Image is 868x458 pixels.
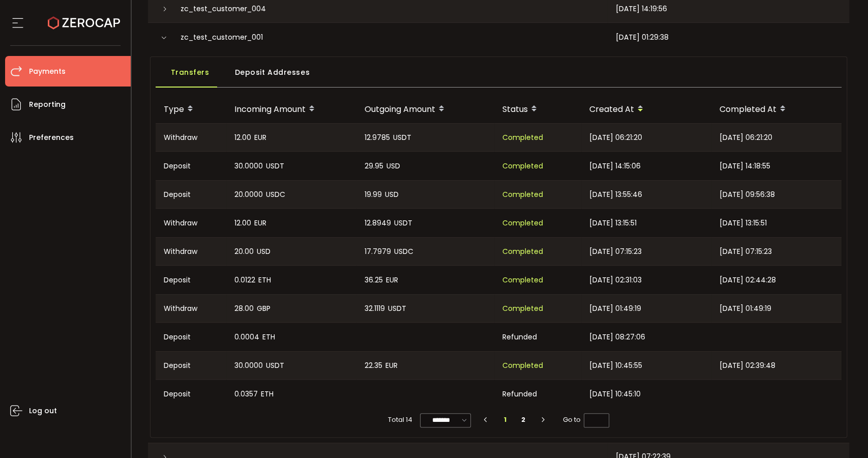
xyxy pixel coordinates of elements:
span: [DATE] 14:15:06 [589,160,641,172]
span: USDT [394,217,412,229]
span: [DATE] 02:31:03 [589,274,642,286]
span: 12.00 [234,132,251,144]
iframe: Chat Widget [817,409,868,458]
span: ETH [262,331,275,343]
span: USDT [266,160,284,172]
li: 2 [515,413,533,427]
span: Deposit [164,160,191,172]
span: Go to [563,413,609,427]
div: Outgoing Amount [356,100,494,118]
span: 28.00 [234,303,254,314]
span: EUR [386,274,398,286]
span: [DATE] 14:18:55 [720,160,770,172]
span: Completed [502,246,543,257]
span: Completed [502,160,543,172]
span: USD [257,246,271,257]
span: Completed [502,217,543,229]
span: Deposit [164,189,191,201]
div: Created At [581,100,711,118]
span: 17.7979 [365,246,391,257]
span: [DATE] 14:19:56 [616,3,667,15]
span: [DATE] 01:29:38 [616,32,669,43]
span: zc_test_customer_004 [181,3,266,15]
span: [DATE] 06:21:20 [720,132,772,144]
span: Completed [502,360,543,371]
span: Withdraw [164,132,197,144]
span: Withdraw [164,303,197,314]
span: EUR [254,217,266,229]
span: [DATE] 13:15:51 [589,217,637,229]
span: Completed [502,189,543,201]
span: Withdraw [164,246,197,257]
span: [DATE] 10:45:10 [589,388,641,400]
span: [DATE] 06:21:20 [589,132,642,144]
span: 20.0000 [234,189,263,201]
span: Transfers [171,62,209,82]
span: zc_test_customer_001 [181,32,263,43]
span: 12.00 [234,217,251,229]
span: 12.9785 [365,132,390,144]
span: Completed [502,303,543,314]
span: EUR [254,132,266,144]
span: [DATE] 09:56:38 [720,189,775,201]
span: [DATE] 01:49:19 [720,303,771,314]
span: Refunded [502,331,537,343]
span: Preferences [29,130,74,145]
span: USDT [393,132,411,144]
span: [DATE] 08:27:06 [589,331,645,343]
span: 0.0357 [234,388,258,400]
span: [DATE] 10:45:55 [589,360,642,371]
span: [DATE] 13:55:46 [589,189,642,201]
span: USDC [394,246,413,257]
span: EUR [385,360,398,371]
span: Payments [29,64,66,79]
div: Incoming Amount [226,100,356,118]
span: Completed [502,132,543,144]
span: 30.0000 [234,160,263,172]
span: Completed [502,274,543,286]
span: Deposit [164,274,191,286]
div: Completed At [711,100,842,118]
span: USD [386,160,400,172]
span: ETH [261,388,274,400]
span: 0.0122 [234,274,255,286]
span: Refunded [502,388,537,400]
span: Total 14 [388,413,412,427]
span: Deposit [164,388,191,400]
span: [DATE] 13:15:51 [720,217,767,229]
span: ETH [258,274,271,286]
span: Deposit Addresses [235,62,310,82]
span: 0.0004 [234,331,259,343]
span: GBP [257,303,271,314]
span: Deposit [164,360,191,371]
span: [DATE] 07:15:23 [589,246,642,257]
span: [DATE] 07:15:23 [720,246,772,257]
span: Log out [29,404,57,418]
span: 12.8949 [365,217,391,229]
span: USDT [266,360,284,371]
span: [DATE] 02:39:48 [720,360,775,371]
span: 30.0000 [234,360,263,371]
div: Status [494,100,581,118]
span: 22.35 [365,360,382,371]
span: 20.00 [234,246,254,257]
span: [DATE] 01:49:19 [589,303,641,314]
span: 36.25 [365,274,383,286]
span: Withdraw [164,217,197,229]
span: Deposit [164,331,191,343]
span: 29.95 [365,160,383,172]
span: 32.1119 [365,303,385,314]
li: 1 [496,413,515,427]
span: USDT [388,303,406,314]
div: Type [156,100,226,118]
span: USDC [266,189,285,201]
span: [DATE] 02:44:28 [720,274,776,286]
span: Reporting [29,97,66,112]
span: 19.99 [365,189,382,201]
span: USD [385,189,399,201]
